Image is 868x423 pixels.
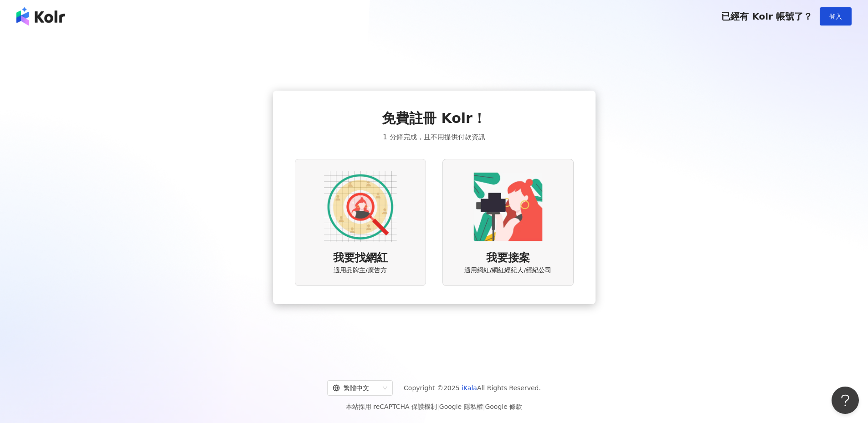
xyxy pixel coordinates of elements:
[832,387,859,414] iframe: Help Scout Beacon - Open
[485,403,522,410] a: Google 條款
[346,401,522,412] span: 本站採用 reCAPTCHA 保護機制
[16,7,65,25] img: logo
[464,266,551,275] span: 適用網紅/網紅經紀人/經紀公司
[437,403,439,410] span: |
[829,13,842,20] span: 登入
[820,7,852,25] button: 登入
[483,403,485,410] span: |
[382,109,486,128] span: 免費註冊 Kolr！
[486,250,530,266] span: 我要接案
[404,382,541,393] span: Copyright © 2025 All Rights Reserved.
[324,170,397,243] img: AD identity option
[439,403,483,410] a: Google 隱私權
[721,11,812,22] span: 已經有 Kolr 帳號了？
[462,384,477,392] a: iKala
[333,250,388,266] span: 我要找網紅
[333,381,379,395] div: 繁體中文
[334,266,387,275] span: 適用品牌主/廣告方
[383,132,485,143] span: 1 分鐘完成，且不用提供付款資訊
[472,170,544,243] img: KOL identity option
